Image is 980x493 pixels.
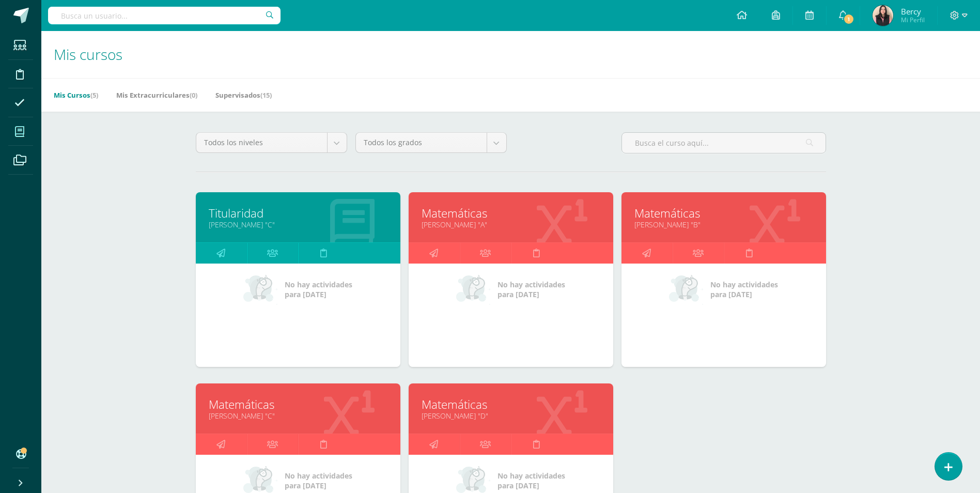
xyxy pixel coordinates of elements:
a: [PERSON_NAME] "B" [634,220,813,229]
span: (15) [260,90,272,100]
a: Todos los niveles [196,133,347,152]
a: [PERSON_NAME] "C" [209,411,387,421]
a: Todos los grados [356,133,506,152]
a: Mis Cursos(5) [54,87,98,103]
a: [PERSON_NAME] "C" [209,220,387,229]
a: Supervisados(15) [215,87,272,103]
a: Matemáticas [634,205,813,221]
img: no_activities_small.png [243,274,277,305]
img: fb56935bba63daa7fe05cf2484700457.png [873,5,893,26]
a: Matemáticas [422,396,600,412]
span: Todos los grados [364,133,479,152]
span: 1 [843,13,854,25]
input: Busca el curso aquí... [622,133,826,153]
span: No hay actividades para [DATE] [285,471,352,490]
a: Titularidad [209,205,387,221]
span: No hay actividades para [DATE] [285,280,352,299]
span: (0) [190,90,197,100]
a: [PERSON_NAME] "A" [422,220,600,229]
span: No hay actividades para [DATE] [710,280,778,299]
a: Matemáticas [422,205,600,221]
img: no_activities_small.png [669,274,703,305]
span: Bercy [901,6,925,17]
span: Mi Perfil [901,16,925,24]
img: no_activities_small.png [456,274,490,305]
span: Todos los niveles [204,133,319,152]
input: Busca un usuario... [48,7,281,24]
span: No hay actividades para [DATE] [497,471,565,490]
a: [PERSON_NAME] "D" [422,411,600,421]
a: Matemáticas [209,396,387,412]
span: No hay actividades para [DATE] [497,280,565,299]
span: (5) [90,90,98,100]
span: Mis cursos [54,44,122,64]
a: Mis Extracurriculares(0) [116,87,197,103]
